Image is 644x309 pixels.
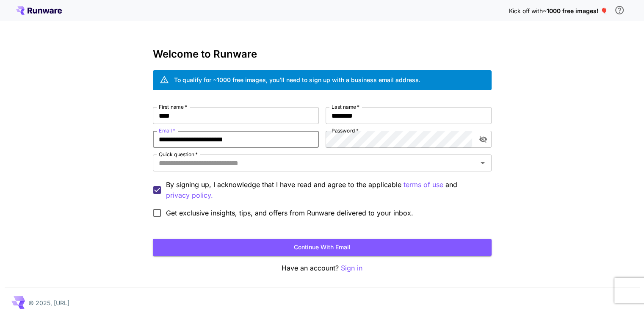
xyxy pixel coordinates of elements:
[166,179,485,201] p: By signing up, I acknowledge that I have read and agree to the applicable and
[166,208,413,218] span: Get exclusive insights, tips, and offers from Runware delivered to your inbox.
[404,179,443,190] p: terms of use
[159,103,187,110] label: First name
[153,263,492,273] p: Have an account?
[332,103,359,110] label: Last name
[611,2,628,19] button: In order to qualify for free credit, you need to sign up with a business email address and click ...
[153,48,492,60] h3: Welcome to Runware
[341,263,362,273] button: Sign in
[543,7,608,14] span: ~1000 free images! 🎈
[166,190,213,201] p: privacy policy.
[404,179,443,190] button: By signing up, I acknowledge that I have read and agree to the applicable and privacy policy.
[28,298,69,307] p: © 2025, [URL]
[477,157,489,169] button: Open
[174,75,420,84] div: To qualify for ~1000 free images, you’ll need to sign up with a business email address.
[332,127,359,134] label: Password
[475,132,491,147] button: toggle password visibility
[166,190,213,201] button: By signing up, I acknowledge that I have read and agree to the applicable terms of use and
[153,239,492,256] button: Continue with email
[159,151,198,158] label: Quick question
[509,7,543,14] span: Kick off with
[159,127,175,134] label: Email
